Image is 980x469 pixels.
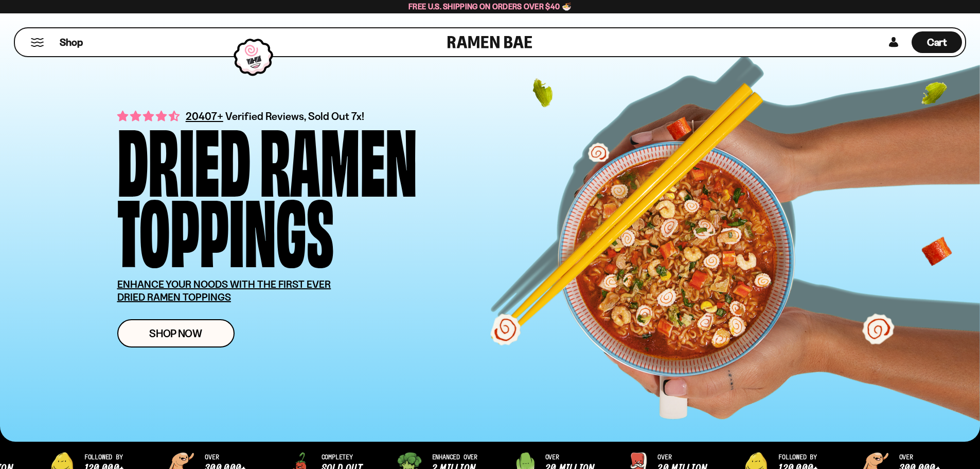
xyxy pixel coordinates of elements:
[408,2,572,11] span: Free U.S. Shipping on Orders over $40 🍜
[30,38,44,47] button: Mobile Menu Trigger
[117,192,334,263] div: Toppings
[912,28,962,56] div: Cart
[117,278,331,303] u: ENHANCE YOUR NOODS WITH THE FIRST EVER DRIED RAMEN TOPPINGS
[117,121,251,192] div: Dried
[60,36,83,49] span: Shop
[927,36,947,48] span: Cart
[149,328,202,339] span: Shop Now
[117,319,235,348] a: Shop Now
[60,31,83,53] a: Shop
[260,121,417,192] div: Ramen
